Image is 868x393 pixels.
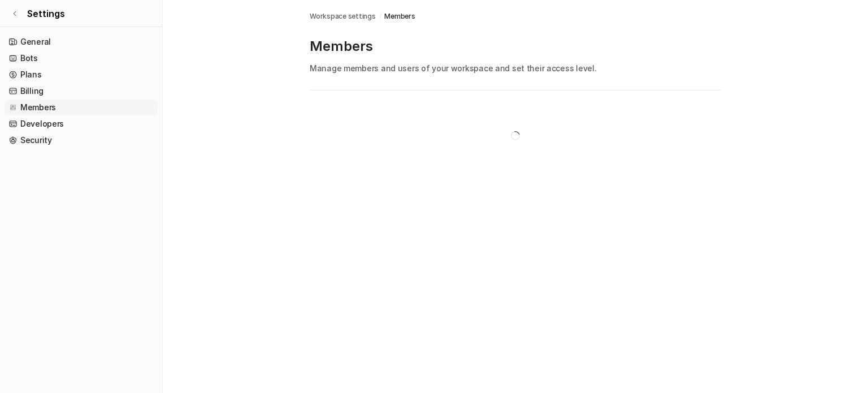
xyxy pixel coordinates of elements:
[5,100,158,115] a: Members
[310,11,376,21] a: Workspace settings
[5,83,158,99] a: Billing
[5,116,158,132] a: Developers
[384,11,415,21] a: Members
[310,37,721,55] p: Members
[5,67,158,83] a: Plans
[27,7,65,20] span: Settings
[379,11,381,21] span: /
[5,132,158,148] a: Security
[310,62,721,74] p: Manage members and users of your workspace and set their access level.
[5,50,158,66] a: Bots
[5,34,158,50] a: General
